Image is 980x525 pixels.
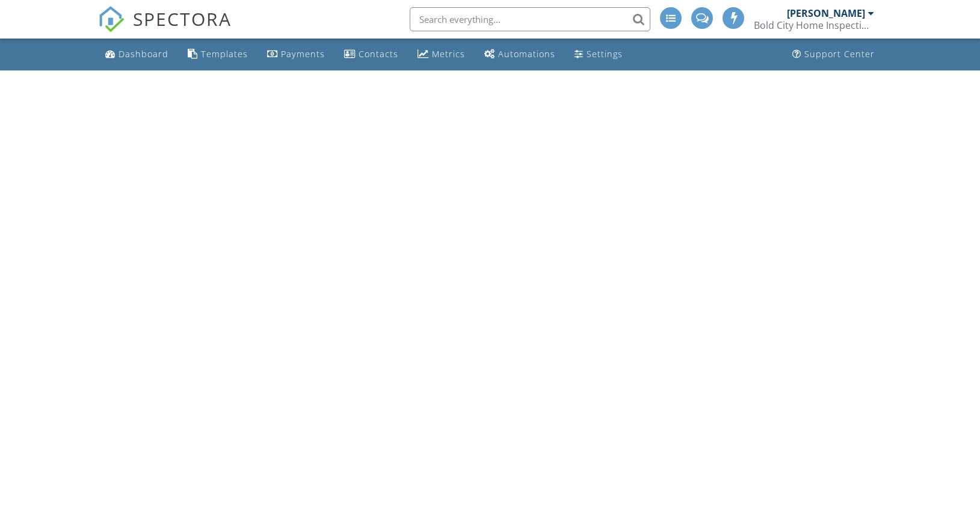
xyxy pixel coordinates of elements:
[133,6,232,31] span: SPECTORA
[570,43,627,66] a: Settings
[183,43,253,66] a: Templates
[432,48,465,60] div: Metrics
[479,43,560,66] a: Automations (Advanced)
[754,19,874,31] div: Bold City Home Inspections
[98,16,232,42] a: SPECTORA
[787,43,880,66] a: Support Center
[281,48,325,60] div: Payments
[410,7,650,31] input: Search everything...
[498,48,555,60] div: Automations
[787,7,865,19] div: [PERSON_NAME]
[359,48,398,60] div: Contacts
[98,6,125,33] img: The Best Home Inspection Software - Spectora
[262,43,330,66] a: Payments
[100,43,173,66] a: Dashboard
[119,48,168,60] div: Dashboard
[201,48,248,60] div: Templates
[413,43,470,66] a: Metrics
[587,48,623,60] div: Settings
[804,48,875,60] div: Support Center
[339,43,403,66] a: Contacts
